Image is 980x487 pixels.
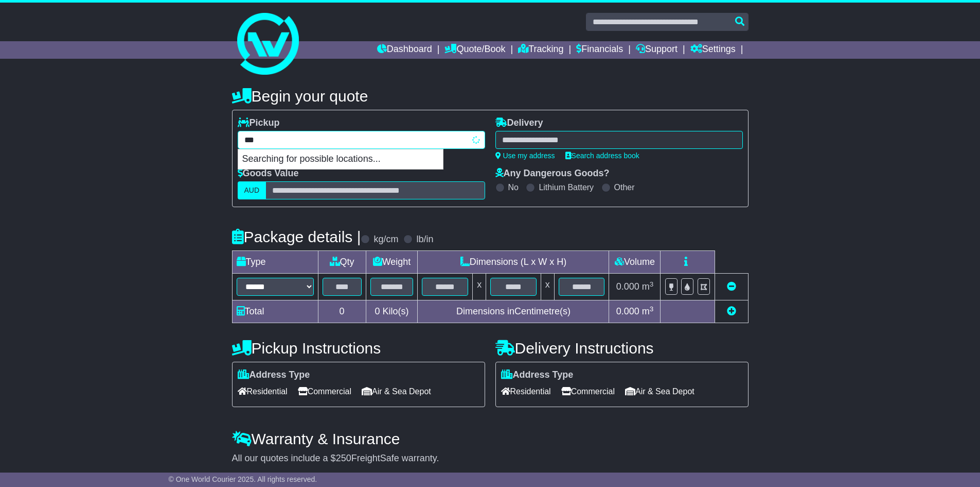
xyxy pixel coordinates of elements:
[238,383,288,399] span: Residential
[232,251,318,274] td: Type
[495,340,749,357] h4: Delivery Instructions
[495,152,555,160] a: Use my address
[616,281,639,292] span: 0.000
[238,168,299,179] label: Goods Value
[518,41,563,59] a: Tracking
[375,306,380,316] span: 0
[541,274,554,300] td: x
[501,370,574,381] label: Address Type
[232,453,749,464] div: All our quotes include a $ FreightSafe warranty.
[298,383,351,399] span: Commercial
[366,251,418,274] td: Weight
[614,182,635,192] label: Other
[232,88,749,105] h4: Begin your quote
[232,228,361,245] h4: Package details |
[238,149,443,169] p: Searching for possible locations...
[539,182,594,192] label: Lithium Battery
[418,251,609,274] td: Dimensions (L x W x H)
[444,41,505,59] a: Quote/Book
[636,41,678,59] a: Support
[576,41,623,59] a: Financials
[650,305,654,313] sup: 3
[495,168,610,179] label: Any Dangerous Goods?
[318,251,366,274] td: Qty
[377,41,432,59] a: Dashboard
[373,234,398,245] label: kg/cm
[336,453,351,463] span: 250
[625,383,694,399] span: Air & Sea Depot
[495,117,543,129] label: Delivery
[727,281,736,292] a: Remove this item
[561,383,615,399] span: Commercial
[616,306,639,316] span: 0.000
[416,234,433,245] label: lb/in
[642,306,654,316] span: m
[508,182,519,192] label: No
[418,300,609,323] td: Dimensions in Centimetre(s)
[642,281,654,292] span: m
[727,306,736,316] a: Add new item
[232,300,318,323] td: Total
[366,300,418,323] td: Kilo(s)
[169,475,317,483] span: © One World Courier 2025. All rights reserved.
[609,251,661,274] td: Volume
[318,300,366,323] td: 0
[232,430,749,447] h4: Warranty & Insurance
[565,152,639,160] a: Search address book
[238,181,266,199] label: AUD
[501,383,551,399] span: Residential
[650,280,654,288] sup: 3
[473,274,486,300] td: x
[362,383,431,399] span: Air & Sea Depot
[238,370,310,381] label: Address Type
[690,41,736,59] a: Settings
[232,340,485,357] h4: Pickup Instructions
[238,131,485,149] typeahead: Please provide city
[238,117,280,129] label: Pickup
